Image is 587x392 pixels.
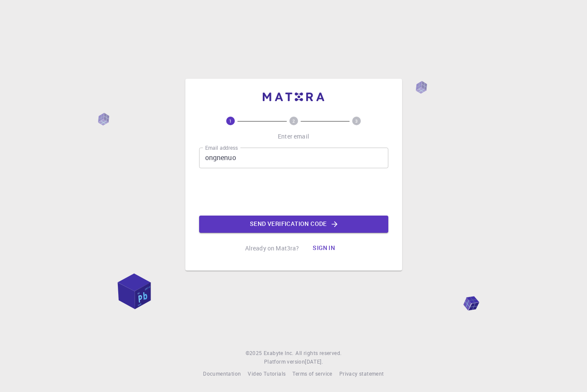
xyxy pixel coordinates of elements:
label: Email address [205,144,238,151]
button: Send verification code [199,216,388,233]
a: Video Tutorials [248,370,286,378]
span: Exabyte Inc. [264,349,294,356]
a: Terms of service [292,370,332,378]
span: Platform version [264,358,305,366]
a: Privacy statement [339,370,384,378]
button: Sign in [306,240,342,257]
text: 3 [355,118,358,124]
a: Exabyte Inc. [264,349,294,358]
span: Terms of service [292,370,332,377]
iframe: reCAPTCHA [228,175,359,209]
p: Enter email [278,132,309,141]
span: All rights reserved. [295,349,341,358]
span: Documentation [203,370,241,377]
span: [DATE] . [305,358,323,365]
span: Privacy statement [339,370,384,377]
text: 1 [229,118,232,124]
a: Documentation [203,370,241,378]
span: Video Tutorials [248,370,286,377]
p: Already on Mat3ra? [245,244,299,253]
text: 2 [292,118,295,124]
a: [DATE]. [305,358,323,366]
span: © 2025 [246,349,264,358]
